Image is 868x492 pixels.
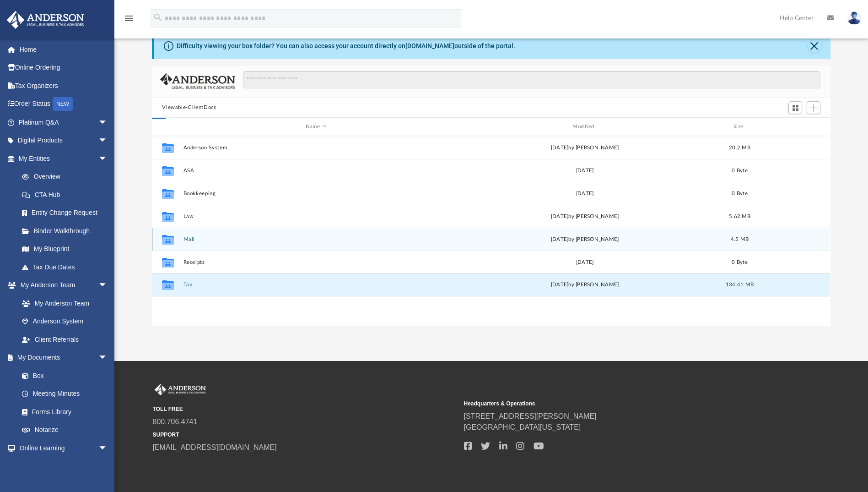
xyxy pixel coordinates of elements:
[6,113,121,131] a: Platinum Q&Aarrow_drop_down
[453,167,717,175] div: [DATE]
[6,77,121,95] a: Tax Organizers
[153,12,163,22] i: search
[732,168,748,173] span: 0 Byte
[98,113,117,132] span: arrow_drop_down
[13,385,117,403] a: Meeting Minutes
[153,418,198,426] a: 800.706.4741
[808,40,821,53] button: Close
[152,136,830,326] div: grid
[156,123,179,131] div: id
[13,168,121,186] a: Overview
[183,213,448,219] button: Law
[183,191,448,197] button: Bookkeeping
[729,214,750,219] span: 5.62 MB
[453,190,717,198] div: [DATE]
[13,312,117,331] a: Anderson System
[98,439,117,458] span: arrow_drop_down
[13,403,112,421] a: Forms Library
[124,17,135,24] a: menu
[53,97,73,111] div: NEW
[183,282,448,288] button: Tax
[153,443,277,451] a: [EMAIL_ADDRESS][DOMAIN_NAME]
[13,186,121,204] a: CTA Hub
[98,349,117,367] span: arrow_drop_down
[452,123,717,131] div: Modified
[6,59,121,77] a: Online Ordering
[243,71,820,88] input: Search files and folders
[453,144,717,152] div: [DATE] by [PERSON_NAME]
[6,131,121,150] a: Digital Productsarrow_drop_down
[124,13,135,24] i: menu
[153,431,458,439] small: SUPPORT
[183,236,448,242] button: Mail
[13,294,112,312] a: My Anderson Team
[732,191,748,196] span: 0 Byte
[6,276,117,295] a: My Anderson Teamarrow_drop_down
[153,384,208,396] img: Anderson Advisors Platinum Portal
[4,11,87,29] img: Anderson Advisors Platinum Portal
[13,421,117,439] a: Notarize
[13,204,121,222] a: Entity Change Request
[729,145,750,150] span: 20.2 MB
[13,366,112,385] a: Box
[6,439,117,457] a: Online Learningarrow_drop_down
[788,101,802,114] button: Switch to Grid View
[183,259,448,265] button: Receipts
[464,399,769,408] small: Headquarters & Operations
[162,104,216,112] button: Viewable-ClientDocs
[98,276,117,295] span: arrow_drop_down
[453,235,717,244] div: [DATE] by [PERSON_NAME]
[847,11,861,25] img: User Pic
[762,123,826,131] div: id
[726,283,754,288] span: 134.41 MB
[6,149,121,168] a: My Entitiesarrow_drop_down
[6,95,121,114] a: Order StatusNEW
[13,457,117,476] a: Courses
[732,260,748,265] span: 0 Byte
[453,213,717,221] div: [DATE] by [PERSON_NAME]
[453,281,717,290] div: by [PERSON_NAME]
[6,40,121,59] a: Home
[722,123,758,131] div: Size
[183,145,448,151] button: Anderson System
[98,149,117,168] span: arrow_drop_down
[731,237,749,242] span: 4.5 MB
[183,123,448,131] div: Name
[177,41,515,51] div: Difficulty viewing your box folder? You can also access your account directly on outside of the p...
[98,131,117,150] span: arrow_drop_down
[13,330,117,349] a: Client Referrals
[13,222,121,240] a: Binder Walkthrough
[13,240,117,258] a: My Blueprint
[405,42,454,49] a: [DOMAIN_NAME]
[153,405,458,413] small: TOLL FREE
[13,258,121,276] a: Tax Due Dates
[464,412,597,420] a: [STREET_ADDRESS][PERSON_NAME]
[183,168,448,174] button: ASA
[807,101,820,114] button: Add
[6,349,117,367] a: My Documentsarrow_drop_down
[464,423,581,431] a: [GEOGRAPHIC_DATA][US_STATE]
[551,283,569,288] span: [DATE]
[453,258,717,267] div: [DATE]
